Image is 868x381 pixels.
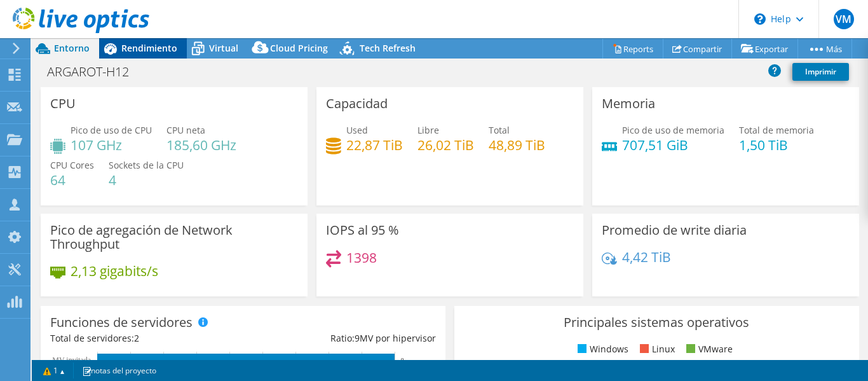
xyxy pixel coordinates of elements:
a: Compartir [663,39,732,59]
span: Pico de uso de memoria [622,124,724,136]
h3: Principales sistemas operativos [464,315,850,329]
a: Reports [602,39,663,59]
li: Windows [574,342,628,356]
h4: 64 [50,173,94,187]
span: Entorno [54,42,90,54]
h3: Capacidad [326,97,388,111]
span: Pico de uso de CPU [71,124,152,136]
h4: 48,89 TiB [489,138,545,152]
span: Sockets de la CPU [109,159,184,171]
a: Más [797,39,852,59]
h4: 2,13 gigabits/s [71,264,158,278]
h3: Funciones de servidores [50,315,193,329]
h3: Pico de agregación de Network Throughput [50,223,298,251]
li: Linux [637,342,675,356]
span: Rendimiento [121,42,177,54]
a: 1 [34,363,74,378]
h3: Memoria [602,97,655,111]
span: 9 [355,332,360,344]
text: 9 [401,357,404,363]
h3: IOPS al 95 % [326,223,399,237]
div: Ratio: MV por hipervisor [243,331,435,345]
span: Libre [417,124,439,136]
h4: 1,50 TiB [739,138,814,152]
span: Virtual [209,42,238,54]
span: 2 [134,332,139,344]
h4: 22,87 TiB [346,138,403,152]
h4: 107 GHz [71,138,152,152]
h3: CPU [50,97,76,111]
span: CPU Cores [50,159,94,171]
h4: 26,02 TiB [417,138,474,152]
a: Imprimir [792,63,849,81]
li: VMware [683,342,733,356]
span: CPU neta [166,124,205,136]
svg: \n [754,13,766,25]
span: Used [346,124,368,136]
span: VM [834,9,854,29]
a: notas del proyecto [73,363,165,378]
span: Total [489,124,510,136]
span: Tech Refresh [360,42,416,54]
h4: 185,60 GHz [166,138,236,152]
div: Total de servidores: [50,331,243,345]
span: Total de memoria [739,124,814,136]
span: Cloud Pricing [270,42,328,54]
a: Exportar [731,39,798,59]
text: MV invitada [52,356,91,364]
h4: 4 [109,173,184,187]
h1: ARGAROT-H12 [41,65,149,79]
h4: 1398 [346,251,377,265]
h3: Promedio de write diaria [602,223,747,237]
h4: 707,51 GiB [622,138,724,152]
h4: 4,42 TiB [622,250,671,264]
